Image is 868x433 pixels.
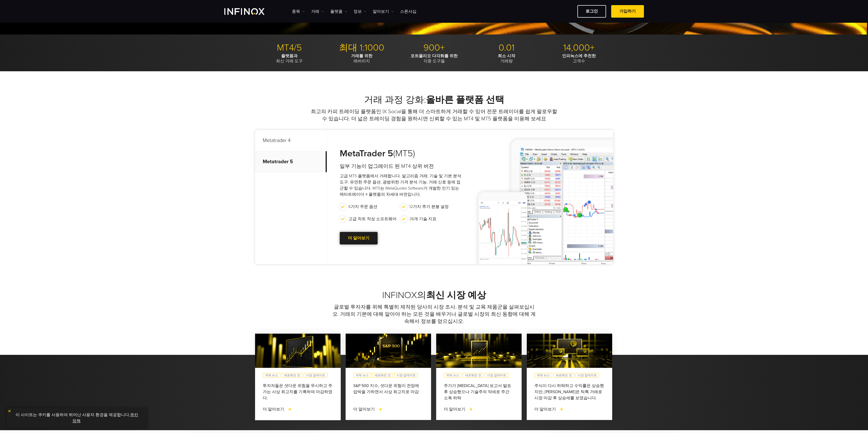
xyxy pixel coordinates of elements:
div: 주가가 [MEDICAL_DATA] 보고서 발표 후 상승했으나 기술주의 약세로 주간 소폭 하락 [444,383,514,401]
a: 새로워진 것 [282,373,302,378]
a: INFINOX Logo [224,8,277,15]
a: 국제 뉴스 [444,373,462,378]
p: 6가지 주문 옵션 [348,204,377,210]
p: 0.01 [472,42,541,53]
a: 국제 뉴스 [263,373,280,378]
h2: 거래 과정 강화: [255,94,613,106]
strong: 인피녹스에 추천한 [562,53,596,58]
a: 거래 [311,8,324,15]
a: 국제 뉴스 [534,373,552,378]
a: 새로워진 것 [463,373,484,378]
h2: INFINOX의 [255,290,613,301]
a: 새로워진 것 [553,373,574,378]
p: 900+ [400,42,468,53]
span: Go to slide 2 [433,27,436,30]
a: 종목 [292,8,305,15]
p: 각종 도구들 [400,53,468,64]
p: 거래량 [472,53,541,64]
strong: 최소 시작 [498,53,515,58]
p: 12가지 추가 분봉 설정 [409,204,449,210]
span: 더 알아보기 [444,407,465,412]
p: 글로벌 투자자를 위해 특별히 제작된 당사의 시장 조사, 분석 및 교육 제품군을 살펴보십시오. 거래의 기본에 대해 알아야 하는 모든 것을 배우거나 글로벌 시장의 최신 동향에 대... [331,303,537,325]
p: 고급 MT5 플랫폼에서 거래합니다. 알고리즘 거래, 기술 및 기본 분석 도구, 유연한 주문 옵션, 광범위한 가격 분석 기능, 거래 신호 등에 접근할 수 있습니다. MT5는 M... [340,173,462,197]
p: MT4/5 [255,42,324,53]
img: yellow close icon [8,409,11,413]
a: 새로워진 것 [372,373,393,378]
a: 더 알아보기 [263,406,292,412]
strong: 최신 시장 예상 [426,290,486,301]
p: 최대 1:1000 [327,42,396,53]
div: 주식이 다시 하락하고 수익률은 상승했지만, [PERSON_NAME]은 틱톡 거래로 시장 마감 후 상승세를 보였습니다. [534,383,605,401]
a: 시장 업데이트 [485,373,509,378]
p: 14,000+ [545,42,613,53]
strong: MetaTrader 5 [340,148,393,159]
p: 38개 기술 지표 [409,216,436,222]
a: 시장 업데이트 [394,373,418,378]
h3: (MT5) [340,148,462,159]
p: 최신 거래 도구 [255,53,324,64]
a: 더 알아보기 [534,406,564,412]
p: 이 사이트는 쿠키를 사용하여 뛰어난 사용자 환경을 제공합니다. . [9,411,145,425]
a: 스폰서십 [400,8,416,15]
span: Go to slide 1 [427,27,431,30]
p: Metatrader 4 [255,130,327,151]
p: 최고의 카피 트레이딩 플랫폼인 IX Social을 통해 더 스마트하게 거래할 수 있어 전문 트레이더를 쉽게 팔로우할 수 있습니다. 더 넓은 트레이딩 경험을 원하시면 신뢰할 수... [310,108,558,122]
p: 고객수 [545,53,613,64]
a: 플랫폼 [330,8,347,15]
a: 가입하기 [611,5,644,18]
span: 더 알아보기 [534,407,556,412]
a: 국제 뉴스 [353,373,371,378]
strong: 올바른 플랫폼 선택 [426,94,504,105]
a: 정보 [354,8,366,15]
a: 더 알아보기 [444,406,473,412]
a: 로그인 [577,5,606,18]
div: 투자자들은 셧다운 위험을 무시하고 주가는 사상 최고치를 기록하며 마감하였다. [263,383,333,401]
strong: 거래를 위한 [351,53,372,58]
a: 시장 업데이트 [575,373,599,378]
h4: 일부 기능이 업그레이드 된 MT4 상위 버전 [340,163,462,170]
p: 레버리지 [327,53,396,64]
span: 더 알아보기 [353,407,375,412]
p: 고급 차트 작성 소프트웨어 [348,216,397,222]
strong: 플랫폼과 [281,53,298,58]
span: Go to slide 3 [438,27,441,30]
p: Metatrader 5 [255,151,327,172]
div: S&P 500 지수, 셧다운 위험이 전망에 압박을 가하면서 사상 최고치로 마감 [353,383,423,401]
strong: 포트폴리오 다각화를 위한 [411,53,458,58]
a: 알아보기 [373,8,394,15]
span: 더 알아보기 [263,407,284,412]
a: 더 알아보기 [353,406,382,412]
a: 더 알아보기 [340,232,378,244]
a: 시장 업데이트 [304,373,327,378]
